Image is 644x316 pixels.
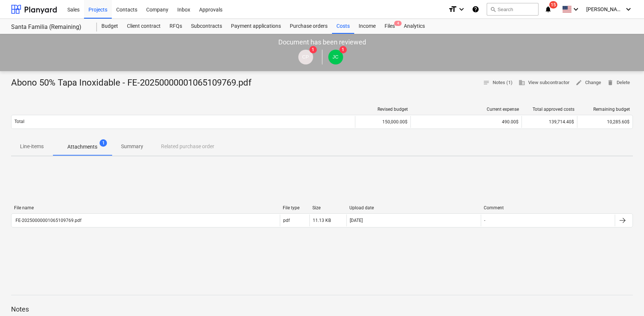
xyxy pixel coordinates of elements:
[283,205,306,210] div: File type
[67,143,97,151] p: Attachments
[516,77,573,89] button: View subcontractor
[607,79,614,86] span: delete
[380,19,399,34] div: Files
[487,3,539,16] button: Search
[544,5,552,14] i: notifications
[349,205,478,210] div: Upload date
[448,5,457,14] i: format_size
[525,107,574,112] div: Total approved costs
[484,205,612,210] div: Comment
[283,218,290,223] div: pdf
[571,5,580,14] i: keyboard_arrow_down
[11,77,257,89] div: Abono 50% Tapa Inoxidable - FE-20250000001065109769.pdf
[519,79,525,86] span: business
[20,143,44,150] p: Line-items
[472,5,479,14] i: Knowledge base
[14,119,24,125] p: Total
[580,107,630,112] div: Remaining budget
[14,205,277,210] div: File name
[350,218,363,223] div: [DATE]
[100,139,107,147] span: 1
[227,19,285,34] a: Payment applications
[604,77,633,89] button: Delete
[165,19,187,34] a: RFQs
[394,21,402,26] span: 4
[457,5,466,14] i: keyboard_arrow_down
[576,79,601,87] span: Change
[355,116,410,128] div: 150,000.00$
[187,19,227,34] a: Subcontracts
[519,79,570,87] span: View subcontractor
[521,116,577,128] div: 139,714.40$
[624,5,633,14] i: keyboard_arrow_down
[332,54,338,60] span: JC
[480,77,516,89] button: Notes (1)
[576,79,582,86] span: edit
[490,6,496,12] span: search
[607,280,644,316] div: Widget de chat
[484,218,485,223] div: -
[123,19,165,34] a: Client contract
[312,205,343,210] div: Size
[607,280,644,316] iframe: Chat Widget
[14,218,81,223] div: FE-20250000001065109769.pdf
[549,1,557,9] span: 15
[399,19,429,34] a: Analytics
[586,6,623,12] span: [PERSON_NAME]
[483,79,513,87] span: Notes (1)
[573,77,604,89] button: Change
[11,305,633,314] p: Notes
[97,19,123,34] a: Budget
[483,79,490,86] span: notes
[414,119,519,124] div: 490.00$
[298,50,313,64] div: Claudia Perez
[121,143,143,150] p: Summary
[607,119,630,124] span: 10,285.60$
[380,19,399,34] a: Files4
[313,218,331,223] div: 11.13 KB
[332,19,354,34] a: Costs
[358,107,408,112] div: Revised budget
[607,79,630,87] span: Delete
[309,46,317,53] span: 1
[278,38,366,47] p: Document has been reviewed
[414,107,519,112] div: Current expense
[328,50,343,64] div: Javier Cattan
[354,19,380,34] a: Income
[302,54,309,60] span: CP
[339,46,347,53] span: 1
[11,23,88,31] div: Santa Familia (Remaining)
[285,19,332,34] a: Purchase orders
